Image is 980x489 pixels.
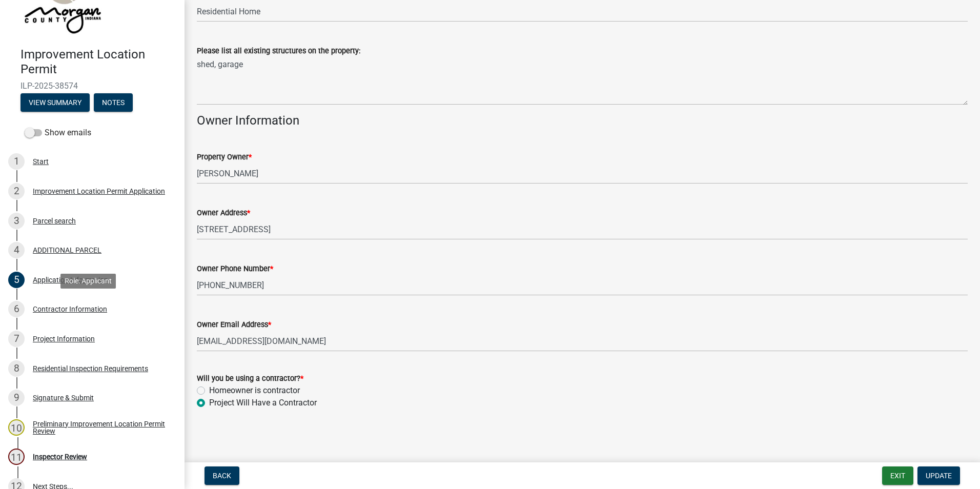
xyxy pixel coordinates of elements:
div: Application Information [33,276,108,283]
span: ILP-2025-38574 [21,81,164,91]
div: 5 [8,272,25,288]
div: 6 [8,301,25,317]
button: Back [205,466,239,485]
div: Parcel search [33,217,76,225]
span: Update [926,472,952,480]
div: 4 [8,242,25,258]
div: Start [33,158,49,165]
div: Project Information [33,335,95,342]
div: Residential Inspection Requirements [33,365,148,372]
label: Owner Email Address [197,321,271,329]
label: Show emails [25,127,91,139]
div: 9 [8,390,25,406]
div: ADDITIONAL PARCEL [33,247,101,254]
label: Property Owner [197,154,252,161]
div: Role: Applicant [60,274,116,289]
h4: Owner Information [197,113,968,128]
button: View Summary [21,93,90,112]
button: Update [917,466,960,485]
label: Owner Phone Number [197,266,273,273]
div: 10 [8,419,25,436]
label: Please list all existing structures on the property: [197,48,360,55]
div: 2 [8,183,25,199]
div: Preliminary Improvement Location Permit Review [33,420,168,435]
span: Back [213,472,231,480]
div: Improvement Location Permit Application [33,188,165,195]
label: Owner Address [197,210,250,217]
label: Homeowner is contractor [209,384,300,397]
wm-modal-confirm: Notes [94,99,133,107]
h4: Improvement Location Permit [21,47,176,77]
div: 3 [8,213,25,229]
div: Contractor Information [33,305,107,313]
div: 7 [8,331,25,347]
button: Notes [94,93,133,112]
div: 8 [8,360,25,377]
button: Exit [882,466,913,485]
wm-modal-confirm: Summary [21,99,90,107]
label: Project Will Have a Contractor [209,397,317,409]
div: 11 [8,449,25,465]
div: Inspector Review [33,453,87,460]
div: Signature & Submit [33,394,94,401]
label: Will you be using a contractor? [197,375,303,382]
div: 1 [8,153,25,170]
